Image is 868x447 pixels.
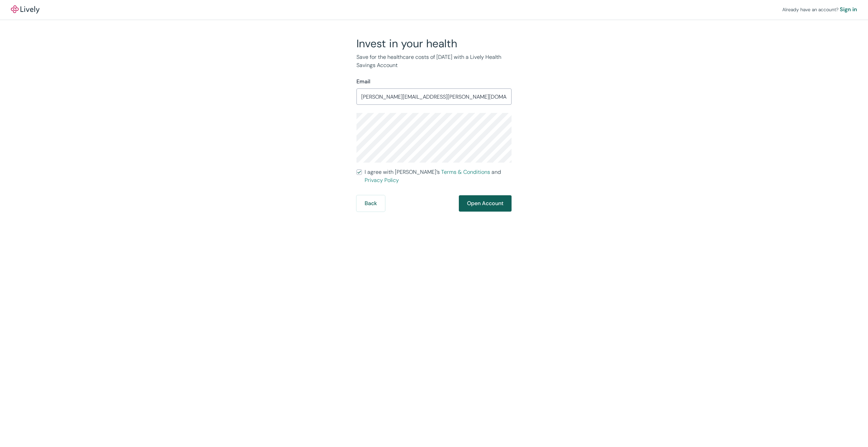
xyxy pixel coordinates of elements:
[782,5,857,14] div: Already have an account?
[11,5,39,14] a: LivelyLively
[459,195,512,212] button: Open Account
[356,195,385,212] button: Back
[441,168,490,176] a: Terms & Conditions
[356,53,512,69] p: Save for the healthcare costs of [DATE] with a Lively Health Savings Account
[11,5,39,14] img: Lively
[356,37,512,50] h2: Invest in your health
[840,5,857,14] a: Sign in
[356,78,370,86] label: Email
[365,168,512,184] span: I agree with [PERSON_NAME]’s and
[365,177,399,184] a: Privacy Policy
